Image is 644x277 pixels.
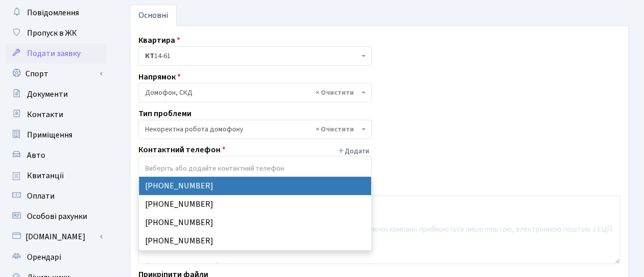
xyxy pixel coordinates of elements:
li: [PHONE_NUMBER] [139,195,371,213]
a: [DOMAIN_NAME] [5,227,107,247]
a: Контакти [5,104,107,125]
span: Домофон, СКД [138,83,372,102]
span: Повідомлення [27,7,79,18]
span: Особові рахунки [27,211,87,222]
span: <b>КТ</b>&nbsp;&nbsp;&nbsp;&nbsp;14-61 [145,51,359,61]
span: Авто [27,150,45,161]
span: Орендарі [27,252,61,263]
label: Напрямок [138,71,181,83]
span: Приміщення [27,129,72,141]
span: Оплати [27,190,54,202]
label: Квартира [138,34,180,46]
a: Особові рахунки [5,206,107,227]
a: Документи [5,84,107,104]
a: Квитанції [5,165,107,186]
button: Додати [335,144,372,159]
span: Видалити всі елементи [316,88,354,98]
a: Повідомлення [5,3,107,23]
a: Подати заявку [5,43,107,64]
li: [PHONE_NUMBER] [139,213,371,232]
span: Домофон, СКД [145,88,359,98]
a: Основні [130,5,177,26]
a: Оплати [5,186,107,206]
span: Квитанції [27,170,64,181]
li: [PHONE_NUMBER] [139,232,371,250]
a: Орендарі [5,247,107,267]
li: [PHONE_NUMBER] [139,177,371,195]
a: Авто [5,145,107,165]
label: Контактний телефон [138,144,226,156]
span: Пропуск в ЖК [27,27,77,39]
span: Подати заявку [27,48,80,59]
span: Контакти [27,109,63,120]
span: Документи [27,89,68,100]
span: <b>КТ</b>&nbsp;&nbsp;&nbsp;&nbsp;14-61 [138,46,372,66]
input: Виберіть або додайте контактний телефон [139,159,371,178]
a: Приміщення [5,125,107,145]
b: КТ [145,51,154,61]
a: Спорт [5,64,107,84]
span: Некоректна робота домофону [145,124,359,134]
a: Пропуск в ЖК [5,23,107,43]
span: Видалити всі елементи [316,124,354,134]
label: Тип проблеми [138,107,191,120]
span: Некоректна робота домофону [138,120,372,139]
